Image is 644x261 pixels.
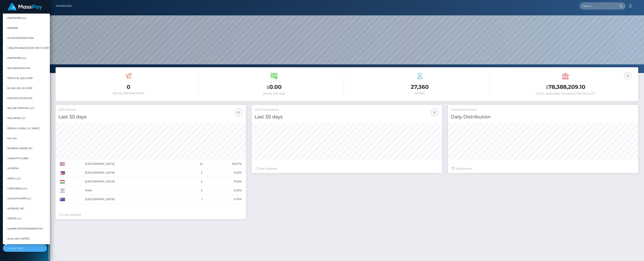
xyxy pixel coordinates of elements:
[255,108,439,112] h5: Total Transactions
[350,83,490,91] h3: 27,360
[495,92,635,95] h6: Total Available Balance for Payouts
[60,171,65,175] img: PH.png
[451,108,635,112] h5: Transactions Status
[60,189,65,192] img: IL.png
[84,195,186,204] td: [GEOGRAPHIC_DATA]
[7,136,18,141] span: Kul Inc.
[186,177,204,186] td: 2
[267,85,269,90] small: $
[7,86,33,91] span: MG Billing US Corp
[7,146,33,151] span: [DOMAIN_NAME] INC
[7,236,30,241] span: Alua USA Limited
[204,83,344,91] h3: 0.00
[60,162,65,166] img: US.png
[7,206,25,211] span: Ncrease, Inc.
[58,108,243,112] h5: USD Volume
[186,168,204,177] td: 2
[7,156,29,161] span: UHealth Global
[8,3,42,11] img: MassPay Logo
[7,26,18,31] span: MassPay
[186,195,204,204] td: 1
[7,166,19,171] span: VS Media
[58,114,243,120] h4: Last 30 days
[7,176,21,181] span: Arieyl LLC
[7,96,33,101] span: DMM Solutions Inc
[204,160,243,168] td: 66.67%
[461,167,464,170] span: 24
[7,196,31,201] span: Gold4Players LLC
[7,116,25,121] span: Meliorise LLC
[7,126,40,131] span: Renao Global LLC (MWC)
[84,186,186,195] td: Israel
[60,198,65,201] img: AU.png
[7,56,27,61] span: rNetwork LLC
[452,167,634,171] div: Last hours
[7,226,44,231] span: Gamma Entertainment Inc.
[255,167,438,171] div: Just Updated
[3,244,47,252] button: Choose Client
[546,85,548,90] small: $
[84,160,186,168] td: [GEOGRAPHIC_DATA]
[204,177,243,186] td: 9.52%
[350,92,490,95] h6: Payees
[7,36,34,41] span: Atlas Distributions
[186,186,204,195] td: 2
[186,160,204,168] td: 14
[7,66,31,71] span: InfluenceInk Inc
[451,114,635,120] h4: Daily Distribution
[84,168,186,177] td: [GEOGRAPHIC_DATA]
[58,83,198,91] h3: 0
[60,180,65,184] img: HU.png
[7,186,27,191] span: Cre8 Media LLC
[7,46,49,51] span: I HEALTH INNOVATION TECH CORP
[59,213,242,217] div: Just Updated
[84,177,186,186] td: [GEOGRAPHIC_DATA]
[7,76,33,81] span: Tropical Sun Corp
[204,168,243,177] td: 9.52%
[58,92,198,95] h6: [DATE] Transactions
[7,247,38,250] div: Choose Client
[7,216,21,221] span: UzestA LLC
[255,114,439,120] h4: Last 30 days
[204,195,243,204] td: 4.76%
[56,2,72,10] a: Dashboard
[495,83,635,91] h3: 78,388,209.10
[7,106,34,111] span: Secure Staffing LLC
[204,186,243,195] td: 9.52%
[580,2,616,10] input: Search...
[7,16,27,21] span: RNetwork LLC
[204,92,344,95] h6: [DATE] Volume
